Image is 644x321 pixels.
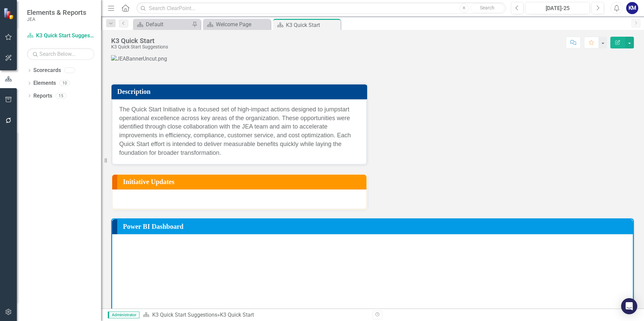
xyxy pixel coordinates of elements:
[525,2,590,14] button: [DATE]-25
[135,20,190,29] a: Default
[119,106,351,156] span: The Quick Start Initiative is a focused set of high-impact actions designed to jumpstart operatio...
[33,79,56,87] a: Elements
[111,55,167,63] img: JEABannerUncut.png
[146,20,190,29] div: Default
[143,311,367,319] div: »
[216,20,269,29] div: Welcome Page
[27,8,86,16] span: Elements & Reports
[123,223,630,230] h3: Power BI Dashboard
[108,312,139,318] span: Administrator
[111,37,168,44] div: K3 Quick Start
[471,3,504,13] button: Search
[205,20,269,29] a: Welcome Page
[33,92,52,100] a: Reports
[117,88,364,95] h3: Description
[56,93,66,99] div: 15
[220,312,254,318] div: K3 Quick Start
[528,4,587,12] div: [DATE]-25
[136,2,506,14] input: Search ClearPoint...
[111,44,168,49] div: K3 Quick Start Suggestions
[27,16,86,22] small: JEA
[626,2,638,14] button: KM
[152,312,217,318] a: K3 Quick Start Suggestions
[123,178,363,185] h3: Initiative Updates
[621,298,637,314] div: Open Intercom Messenger
[27,32,94,40] a: K3 Quick Start Suggestions
[59,80,70,86] div: 10
[27,48,94,60] input: Search Below...
[286,21,339,29] div: K3 Quick Start
[480,5,494,10] span: Search
[3,7,16,20] img: ClearPoint Strategy
[33,67,61,74] a: Scorecards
